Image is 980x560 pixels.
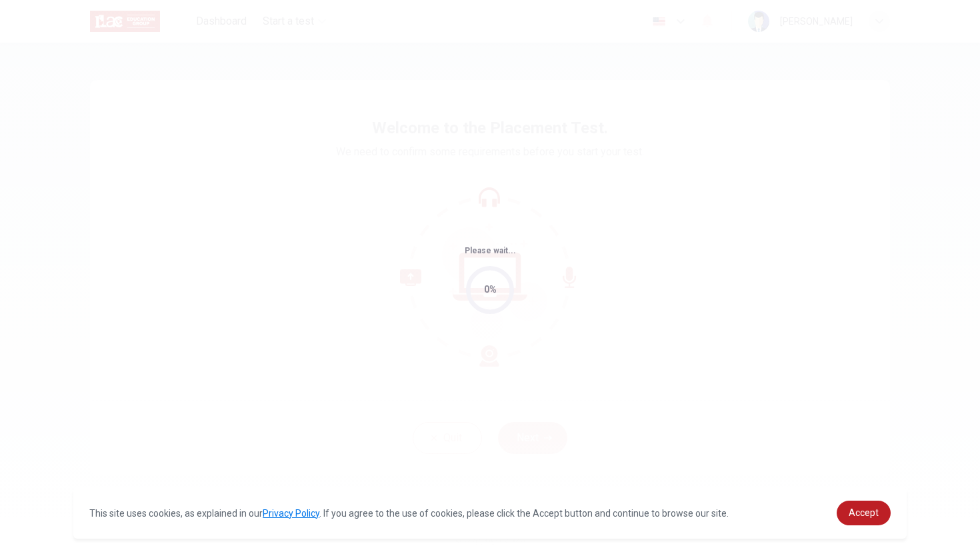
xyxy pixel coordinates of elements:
[73,487,907,539] div: cookieconsent
[849,507,879,518] span: Accept
[89,508,729,519] span: This site uses cookies, as explained in our . If you agree to the use of cookies, please click th...
[484,282,497,297] div: 0%
[465,246,516,255] span: Please wait...
[837,501,891,525] a: dismiss cookie message
[263,508,319,519] a: Privacy Policy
